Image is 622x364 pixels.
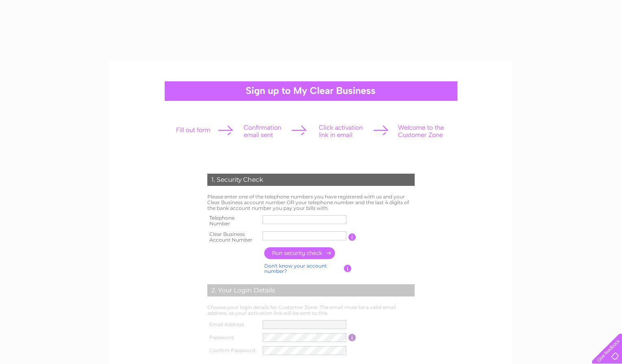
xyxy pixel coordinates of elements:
[205,303,417,318] td: Choose your login details for Customer Zone. The email must be a valid email address, as your act...
[205,213,261,229] th: Telephone Number
[207,284,415,296] div: 2. Your Login Details
[344,265,352,272] input: Information
[348,233,356,241] input: Information
[205,192,417,213] td: Please enter one of the telephone numbers you have registered with us and your Clear Business acc...
[207,174,415,186] div: 1. Security Check
[205,331,261,344] th: Password
[205,229,261,245] th: Clear Business Account Number
[264,263,327,275] a: Don't know your account number?
[205,318,261,331] th: Email Address
[348,334,356,341] input: Information
[205,344,261,357] th: Confirm Password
